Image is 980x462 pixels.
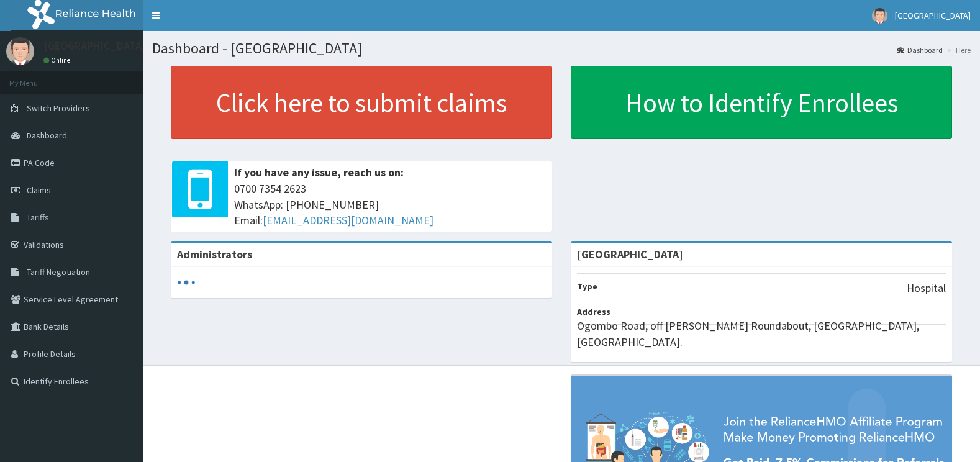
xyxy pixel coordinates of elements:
strong: [GEOGRAPHIC_DATA] [577,247,683,261]
a: Dashboard [897,45,943,55]
a: [EMAIL_ADDRESS][DOMAIN_NAME] [263,213,433,227]
p: [GEOGRAPHIC_DATA] [43,40,146,52]
span: Claims [27,184,51,196]
span: Tariffs [27,212,49,223]
span: [GEOGRAPHIC_DATA] [895,10,971,21]
li: Here [944,45,971,55]
h1: Dashboard - [GEOGRAPHIC_DATA] [152,40,971,57]
p: Hospital [907,280,946,296]
svg: audio-loading [177,273,196,292]
a: Online [43,56,73,65]
b: If you have any issue, reach us on: [234,165,404,179]
b: Type [577,281,597,292]
span: Tariff Negotiation [27,266,90,278]
img: User Image [6,37,34,65]
b: Address [577,306,610,317]
a: Click here to submit claims [171,66,552,139]
p: Ogombo Road, off [PERSON_NAME] Roundabout, [GEOGRAPHIC_DATA], [GEOGRAPHIC_DATA]. [577,318,946,350]
span: Switch Providers [27,102,90,114]
b: Administrators [177,247,252,261]
img: User Image [872,8,887,24]
a: How to Identify Enrollees [571,66,952,139]
span: Dashboard [27,130,67,141]
span: 0700 7354 2623 WhatsApp: [PHONE_NUMBER] Email: [234,181,546,229]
